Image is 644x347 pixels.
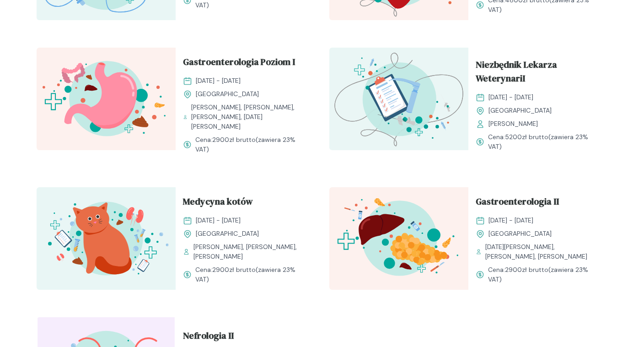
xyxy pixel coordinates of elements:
[488,216,533,225] span: [DATE] - [DATE]
[212,136,256,144] span: 2900 zł brutto
[196,89,259,99] span: [GEOGRAPHIC_DATA]
[183,329,307,346] a: Nefrologia II
[329,187,468,290] img: ZxkxEIF3NbkBX8eR_GastroII_T.svg
[485,242,600,261] span: [DATE][PERSON_NAME], [PERSON_NAME], [PERSON_NAME]
[505,266,548,274] span: 2900 zł brutto
[193,242,307,261] span: [PERSON_NAME], [PERSON_NAME], [PERSON_NAME]
[488,119,538,129] span: [PERSON_NAME]
[37,187,176,290] img: aHfQZEMqNJQqH-e8_MedKot_T.svg
[183,55,307,72] a: Gastroenterologia Poziom I
[505,133,548,141] span: 5200 zł brutto
[488,229,552,239] span: [GEOGRAPHIC_DATA]
[196,76,241,86] span: [DATE] - [DATE]
[476,195,600,212] a: Gastroenterologia II
[37,48,176,150] img: Zpbdlx5LeNNTxNvT_GastroI_T.svg
[488,265,600,284] span: Cena: (zawiera 23% VAT)
[183,329,234,346] span: Nefrologia II
[195,135,307,154] span: Cena: (zawiera 23% VAT)
[488,132,600,152] span: Cena: (zawiera 23% VAT)
[476,58,600,89] a: Niezbędnik Lekarza WeterynariI
[488,106,552,115] span: [GEOGRAPHIC_DATA]
[196,216,241,225] span: [DATE] - [DATE]
[183,195,307,212] a: Medycyna kotów
[183,55,295,72] span: Gastroenterologia Poziom I
[212,266,256,274] span: 2900 zł brutto
[195,265,307,284] span: Cena: (zawiera 23% VAT)
[488,92,533,102] span: [DATE] - [DATE]
[196,229,259,239] span: [GEOGRAPHIC_DATA]
[476,195,559,212] span: Gastroenterologia II
[183,195,253,212] span: Medycyna kotów
[191,103,307,131] span: [PERSON_NAME], [PERSON_NAME], [PERSON_NAME], [DATE][PERSON_NAME]
[329,48,468,150] img: aHe4VUMqNJQqH-M0_ProcMH_T.svg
